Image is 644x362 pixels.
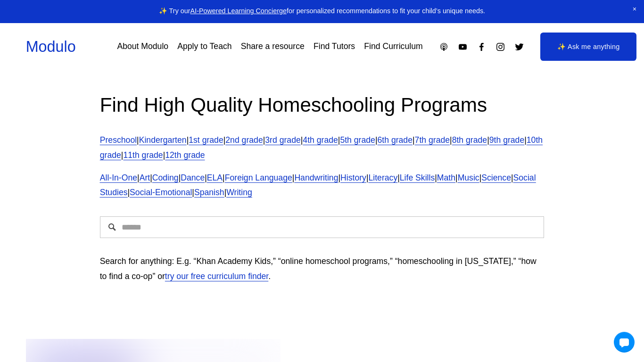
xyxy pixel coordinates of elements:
[303,135,338,145] a: 4th grade
[117,39,168,55] a: About Modulo
[100,173,536,197] a: Social Studies
[481,173,511,182] a: Science
[177,39,231,55] a: Apply to Teach
[437,173,455,182] a: Math
[452,135,487,145] a: 8th grade
[181,173,205,182] a: Dance
[225,135,263,145] a: 2nd grade
[294,173,338,182] a: Handwriting
[226,188,252,197] a: Writing
[189,135,223,145] a: 1st grade
[458,173,479,182] a: Music
[225,173,292,182] a: Foreign Language
[489,135,524,145] a: 9th grade
[190,7,287,15] a: AI-Powered Learning Concierge
[314,39,355,55] a: Find Tutors
[100,171,545,201] p: | | | | | | | | | | | | | | | |
[165,271,268,281] a: try our free curriculum finder
[123,150,163,160] a: 11th grade
[100,173,137,182] a: All-In-One
[364,39,422,55] a: Find Curriculum
[241,39,305,55] a: Share a resource
[100,92,545,118] h2: Find High Quality Homeschooling Programs
[340,173,366,182] a: History
[130,188,192,197] a: Social-Emotional
[100,135,543,160] a: 10th grade
[100,254,545,284] p: Search for anything: E.g. “Khan Academy Kids,” “online homeschool programs,” “homeschooling in [U...
[139,135,187,145] a: Kindergarten
[152,173,179,182] a: Coding
[378,135,413,145] a: 6th grade
[100,133,545,163] p: | | | | | | | | | | | | |
[26,38,76,55] a: Modulo
[265,135,300,145] a: 3rd grade
[165,150,205,160] a: 12th grade
[477,42,487,52] a: Facebook
[207,173,223,182] a: ELA
[368,173,397,182] a: Literacy
[458,42,468,52] a: YouTube
[415,135,450,145] a: 7th grade
[100,135,137,145] a: Preschool
[194,188,224,197] a: Spanish
[340,135,375,145] a: 5th grade
[140,173,150,182] a: Art
[514,42,524,52] a: Twitter
[540,33,636,61] a: ✨ Ask me anything
[400,173,435,182] a: Life Skills
[100,216,545,238] input: Search
[495,42,505,52] a: Instagram
[439,42,449,52] a: Apple Podcasts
